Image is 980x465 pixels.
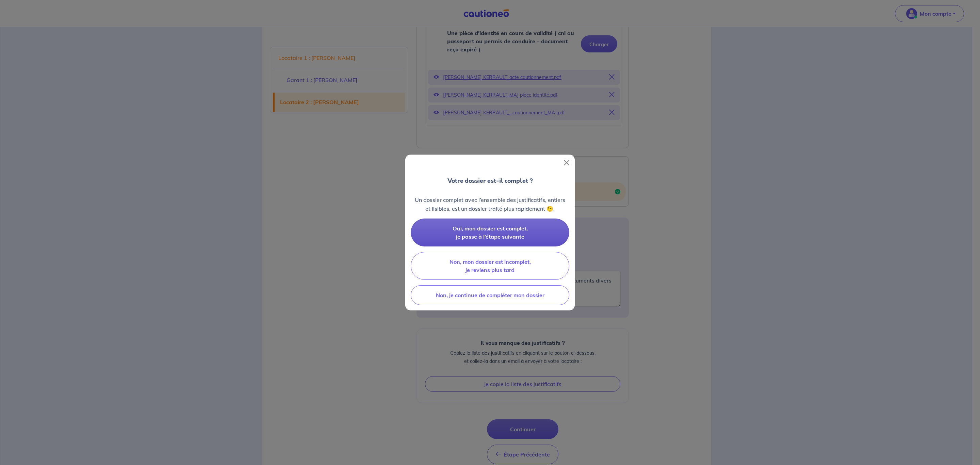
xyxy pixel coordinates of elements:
button: Non, mon dossier est incomplet, je reviens plus tard [411,252,569,280]
span: Non, je continue de compléter mon dossier [436,292,544,299]
button: Oui, mon dossier est complet, je passe à l’étape suivante [411,219,569,246]
span: Oui, mon dossier est complet, je passe à l’étape suivante [453,225,528,240]
button: Non, je continue de compléter mon dossier [411,285,569,305]
span: Non, mon dossier est incomplet, je reviens plus tard [450,258,531,273]
button: Close [561,157,572,168]
p: Votre dossier est-il complet ? [447,176,533,185]
p: Un dossier complet avec l’ensemble des justificatifs, entiers et lisibles, est un dossier traité ... [411,195,569,213]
